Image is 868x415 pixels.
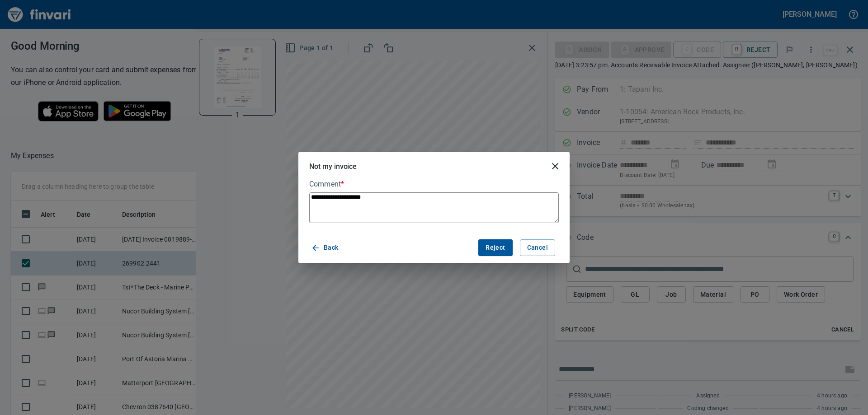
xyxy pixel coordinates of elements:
span: Cancel [527,242,548,253]
h5: Not my invoice [309,162,357,171]
button: Cancel [520,239,555,256]
button: close [544,155,566,177]
button: Back [309,239,342,256]
label: Comment [309,181,559,188]
span: Back [313,242,339,253]
button: Reject [478,239,512,256]
span: Reject [486,242,505,253]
